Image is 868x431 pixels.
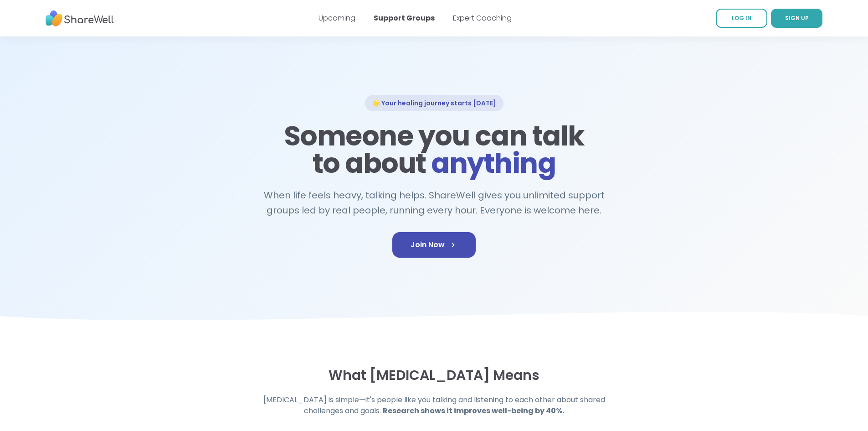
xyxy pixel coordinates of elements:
[281,122,587,177] h1: Someone you can talk to about
[383,405,564,416] strong: Research shows it improves well-being by 40%.
[453,13,512,23] a: Expert Coaching
[259,395,609,416] h4: [MEDICAL_DATA] is simple—it's people like you talking and listening to each other about shared ch...
[365,95,503,111] div: 🌟 Your healing journey starts [DATE]
[259,188,609,218] h2: When life feels heavy, talking helps. ShareWell gives you unlimited support groups led by real pe...
[431,144,555,182] span: anything
[374,13,435,23] a: Support Groups
[46,6,114,31] img: ShareWell Nav Logo
[785,14,809,22] span: SIGN UP
[771,9,822,28] a: SIGN UP
[411,239,457,250] span: Join Now
[732,14,751,22] span: LOG IN
[716,9,767,28] a: LOG IN
[230,367,638,384] h3: What [MEDICAL_DATA] Means
[318,13,355,23] a: Upcoming
[392,232,476,258] a: Join Now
